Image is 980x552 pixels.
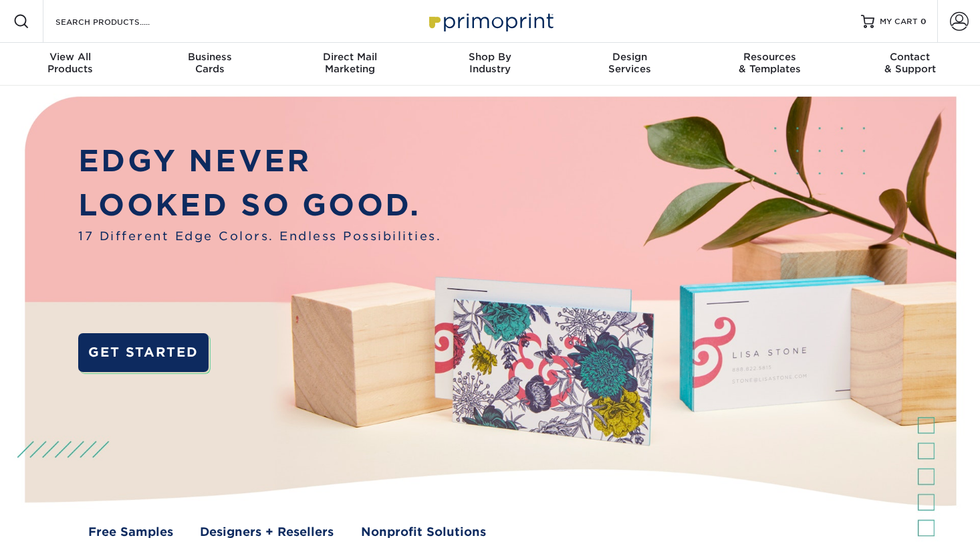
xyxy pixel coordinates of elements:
[840,51,980,63] span: Contact
[78,139,441,183] p: EDGY NEVER
[700,51,840,63] span: Resources
[280,51,420,63] span: Direct Mail
[921,17,927,26] span: 0
[280,43,420,86] a: Direct MailMarketing
[420,51,560,75] div: Industry
[200,523,334,541] a: Designers + Resellers
[560,43,700,86] a: DesignServices
[78,333,208,372] a: GET STARTED
[880,16,918,27] span: MY CART
[140,51,279,75] div: Cards
[140,51,279,63] span: Business
[361,523,486,541] a: Nonprofit Solutions
[560,51,700,75] div: Services
[840,51,980,75] div: & Support
[88,523,173,541] a: Free Samples
[700,43,840,86] a: Resources& Templates
[420,51,560,63] span: Shop By
[840,43,980,86] a: Contact& Support
[423,7,557,35] img: Primoprint
[54,13,185,29] input: SEARCH PRODUCTS.....
[140,43,279,86] a: BusinessCards
[700,51,840,75] div: & Templates
[560,51,700,63] span: Design
[78,183,441,227] p: LOOKED SO GOOD.
[280,51,420,75] div: Marketing
[420,43,560,86] a: Shop ByIndustry
[78,227,441,245] span: 17 Different Edge Colors. Endless Possibilities.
